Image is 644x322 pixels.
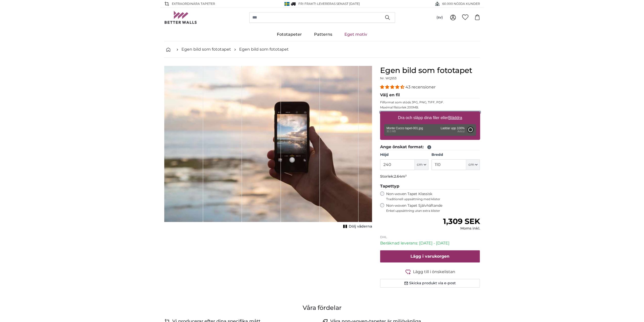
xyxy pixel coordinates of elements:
button: Dölj våderna [342,223,372,230]
a: Eget motiv [338,28,373,41]
span: - [316,2,360,6]
span: EXTRAORDINÄRA Tapeter [172,2,215,6]
img: Betterwalls [164,11,197,24]
a: Fototapeter [271,28,308,41]
p: Filformat som stöds JPG, PNG, TIFF, PDF. [380,100,480,104]
span: 4.40 stars [380,85,405,89]
span: 2.64m² [394,174,407,179]
nav: breadcrumbs [164,41,480,58]
button: cm [466,159,480,170]
p: Beräknad leverans: [DATE] - [DATE] [380,240,480,246]
img: Sverige [284,2,289,6]
span: Enkel uppsättning utan extra klister [386,209,480,213]
button: cm [415,159,428,170]
a: Patterns [308,28,338,41]
span: 60.000 NÖJDA KUNDER [442,2,480,6]
span: Nr. WQ553 [380,76,397,80]
button: (sv) [432,13,447,22]
a: Egen bild som fototapet [181,46,231,52]
span: cm [468,162,474,167]
h3: Våra fördelar [164,304,480,312]
div: 1 of 1 [164,66,372,230]
span: 1,309 SEK [443,217,480,226]
label: Non-woven Tapet Klassisk [386,192,480,201]
label: Höjd [380,152,428,157]
legend: Välj en fil [380,92,480,98]
p: Storlek: [380,174,480,179]
h1: Egen bild som fototapet [380,66,480,75]
span: Lägg till i önskelistan [413,269,455,275]
div: Moms inkl. [443,226,480,231]
span: FRI frakt! [298,2,316,6]
legend: Ange önskat format: [380,144,480,150]
span: Levereras senast [DATE] [317,2,360,6]
span: cm [417,162,423,167]
span: Lägg i varukorgen [410,254,449,259]
p: Maximal filstorlek 200MB. [380,105,480,109]
a: Egen bild som fototapet [239,46,289,52]
label: Non-woven Tapet Självhäftande [386,203,480,213]
p: DHL [380,235,480,239]
button: Skicka produkt via e-post [380,279,480,288]
span: Dölj våderna [349,224,372,229]
label: Bredd [431,152,480,157]
legend: Tapettyp [380,183,480,190]
button: Lägg till i önskelistan [380,269,480,275]
span: 43 recensioner [405,85,435,89]
button: Lägg i varukorgen [380,250,480,262]
u: Bläddra [448,116,462,120]
span: Traditionell uppsättning med klister [386,197,480,201]
label: Dra och släpp dina filer eller [396,113,464,123]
